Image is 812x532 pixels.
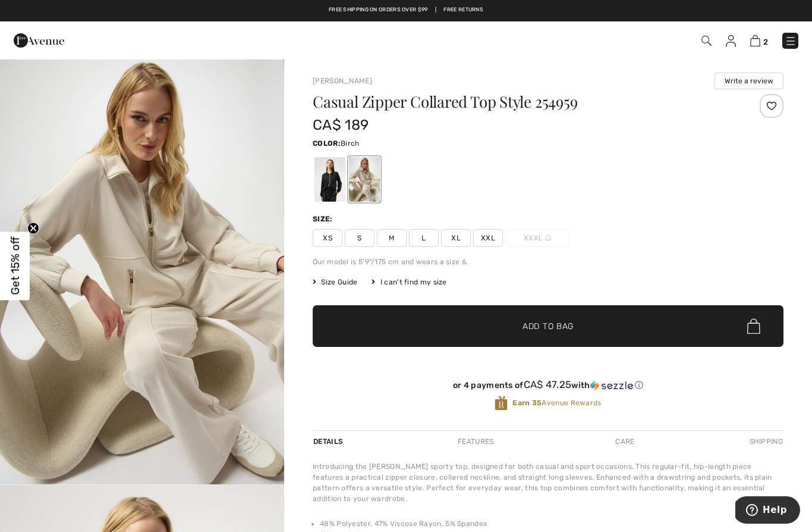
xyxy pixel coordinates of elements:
div: Details [313,431,346,452]
div: Birch [349,157,380,202]
span: Color: [313,139,341,148]
div: Shipping [747,431,783,452]
a: [PERSON_NAME] [313,77,372,85]
a: Free shipping on orders over $99 [329,6,428,14]
div: Care [605,431,644,452]
img: Search [701,36,712,46]
span: Birch [341,139,360,148]
span: CA$ 189 [313,117,369,133]
span: XXXL [505,229,569,247]
div: Features [448,431,503,452]
span: CA$ 47.25 [524,378,572,390]
a: 2 [750,33,768,48]
span: XL [441,229,471,247]
img: 1ère Avenue [14,29,64,52]
span: L [409,229,439,247]
div: or 4 payments ofCA$ 47.25withSezzle Click to learn more about Sezzle [313,379,783,395]
img: Bag.svg [747,318,760,334]
a: Free Returns [443,6,483,14]
img: Sezzle [590,380,633,391]
iframe: Opens a widget where you can find more information [735,496,800,526]
span: Avenue Rewards [512,398,601,408]
span: XXL [473,229,503,247]
button: Add to Bag [313,305,783,347]
span: Add to Bag [523,320,574,333]
span: | [435,6,436,14]
span: S [345,229,374,247]
div: or 4 payments of with [313,379,783,391]
li: 48% Polyester, 47% Viscose Rayon, 5% Spandex [320,518,783,529]
img: Avenue Rewards [495,395,508,411]
div: Introducing the [PERSON_NAME] sporty top, designed for both casual and sport occasions. This regu... [313,461,783,504]
span: 2 [763,37,768,46]
span: XS [313,229,342,247]
img: My Info [726,35,736,47]
strong: Earn 35 [512,399,542,407]
img: Menu [785,35,797,47]
img: ring-m.svg [545,235,551,241]
div: I can't find my size [372,277,446,287]
span: Get 15% off [8,237,22,295]
button: Write a review [715,73,783,89]
div: Size: [313,214,335,224]
img: Shopping Bag [750,35,760,46]
div: Black [314,157,345,202]
h1: Casual Zipper Collared Top Style 254959 [313,94,705,109]
button: Close teaser [27,223,39,234]
a: 1ère Avenue [14,34,64,45]
span: M [377,229,407,247]
div: Our model is 5'9"/175 cm and wears a size 6. [313,256,783,267]
span: Size Guide [313,277,357,287]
